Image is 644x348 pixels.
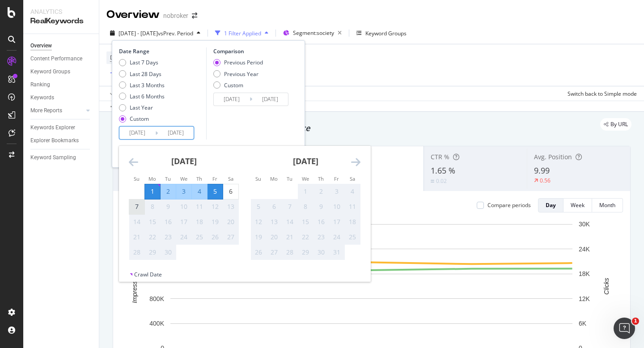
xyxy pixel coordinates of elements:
[350,175,355,182] small: Sa
[161,245,176,260] td: Not available. Tuesday, September 30, 2025
[119,59,165,66] div: Last 7 Days
[180,175,187,182] small: We
[165,175,171,182] small: Tu
[129,217,144,226] div: 14
[212,26,272,40] button: 1 Filter Applied
[431,153,449,161] span: CTR %
[345,202,360,211] div: 11
[30,123,93,132] a: Keywords Explorer
[213,59,263,66] div: Previous Period
[129,229,145,245] td: Not available. Sunday, September 21, 2025
[30,80,50,89] div: Ranking
[224,81,243,89] div: Custom
[314,229,329,245] td: Not available. Thursday, October 23, 2025
[161,214,176,229] td: Not available. Tuesday, September 16, 2025
[298,187,313,196] div: 1
[176,199,192,214] td: Not available. Wednesday, September 10, 2025
[632,318,639,325] span: 1
[30,93,54,102] div: Keywords
[345,233,360,242] div: 25
[318,175,324,182] small: Th
[282,202,297,211] div: 7
[251,248,266,257] div: 26
[129,157,138,168] div: Move backward to switch to the previous month.
[208,187,223,196] div: 5
[30,153,93,162] a: Keyword Sampling
[571,201,585,209] div: Week
[192,233,207,242] div: 25
[603,278,610,294] text: Clicks
[106,68,142,79] button: Add Filter
[208,229,223,245] td: Not available. Friday, September 26, 2025
[145,248,160,257] div: 29
[149,295,164,302] text: 800K
[213,81,263,89] div: Custom
[129,233,144,242] div: 21
[224,70,258,78] div: Previous Year
[251,214,267,229] td: Not available. Sunday, October 12, 2025
[267,233,282,242] div: 20
[130,70,161,78] div: Last 28 Days
[223,199,239,214] td: Not available. Saturday, September 13, 2025
[592,198,623,212] button: Month
[329,229,345,245] td: Not available. Friday, October 24, 2025
[255,175,261,182] small: Su
[546,201,556,209] div: Day
[30,93,93,102] a: Keywords
[106,86,132,101] button: Apply
[145,199,161,214] td: Not available. Monday, September 8, 2025
[161,233,176,242] div: 23
[119,30,158,37] span: [DATE] - [DATE]
[282,229,298,245] td: Not available. Tuesday, October 21, 2025
[130,93,165,100] div: Last 6 Months
[208,233,223,242] div: 26
[252,93,288,106] input: End Date
[228,175,233,182] small: Sa
[30,67,93,76] a: Keyword Groups
[282,245,298,260] td: Not available. Tuesday, October 28, 2025
[329,187,344,196] div: 3
[329,217,344,226] div: 17
[208,202,223,211] div: 12
[130,115,149,123] div: Custom
[224,59,263,66] div: Previous Period
[282,233,297,242] div: 21
[129,214,145,229] td: Not available. Sunday, September 14, 2025
[487,201,531,209] div: Compare periods
[538,198,563,212] button: Day
[30,136,93,145] a: Explorer Bookmarks
[267,229,282,245] td: Not available. Monday, October 20, 2025
[161,248,176,257] div: 30
[298,214,314,229] td: Not available. Wednesday, October 15, 2025
[267,199,282,214] td: Not available. Monday, October 6, 2025
[30,153,76,162] div: Keyword Sampling
[30,67,70,76] div: Keyword Groups
[223,217,238,226] div: 20
[149,320,164,327] text: 400K
[119,104,165,111] div: Last Year
[106,26,204,40] button: [DATE] - [DATE]vsPrev. Period
[345,229,360,245] td: Not available. Saturday, October 25, 2025
[223,187,238,196] div: 6
[293,156,318,166] strong: [DATE]
[282,214,298,229] td: Not available. Tuesday, October 14, 2025
[145,245,161,260] td: Not available. Monday, September 29, 2025
[119,146,370,271] div: Calendar
[30,106,62,115] div: More Reports
[192,214,208,229] td: Not available. Thursday, September 18, 2025
[145,229,161,245] td: Not available. Monday, September 22, 2025
[251,217,266,226] div: 12
[176,184,192,199] td: Selected. Wednesday, September 3, 2025
[329,199,345,214] td: Not available. Friday, October 10, 2025
[30,80,93,89] a: Ranking
[208,199,223,214] td: Not available. Friday, September 12, 2025
[282,248,297,257] div: 28
[251,233,266,242] div: 19
[30,7,92,16] div: Analytics
[30,54,93,64] a: Content Performance
[282,199,298,214] td: Not available. Tuesday, October 7, 2025
[314,214,329,229] td: Not available. Thursday, October 16, 2025
[280,26,345,40] button: Segment:society
[119,70,165,78] div: Last 28 Days
[345,187,360,196] div: 4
